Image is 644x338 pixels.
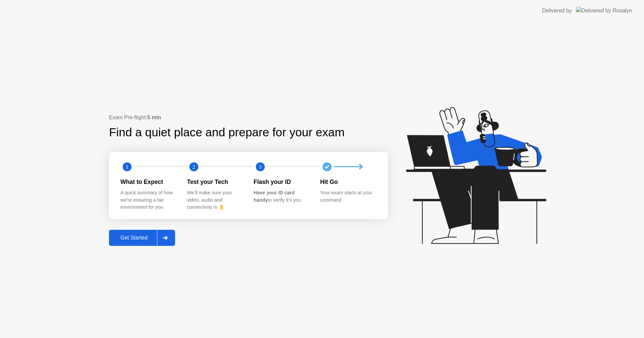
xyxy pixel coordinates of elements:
div: Flash your ID [254,178,310,186]
div: Find a quiet place and prepare for your exam [109,124,345,141]
div: What to Expect [120,178,176,186]
button: Get Started [109,230,175,246]
text: 2 [192,163,195,170]
div: Exam Pre-flight: [109,114,388,122]
div: Get Started [111,235,157,241]
text: 3 [259,163,262,170]
div: Your exam starts at your command [320,189,376,204]
img: Delivered by Rosalyn [576,7,632,14]
div: Delivered by [542,7,572,15]
div: Hit Go [320,178,376,186]
b: 5 min [147,115,161,120]
b: Have your ID card handy [254,190,294,203]
div: to verify it’s you [254,189,310,204]
div: Test your Tech [187,178,243,186]
text: 1 [126,163,128,170]
div: We’ll make sure your video, audio and connectivity is 👌 [187,189,243,211]
div: A quick summary of how we’re ensuring a fair environment for you [120,189,176,211]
